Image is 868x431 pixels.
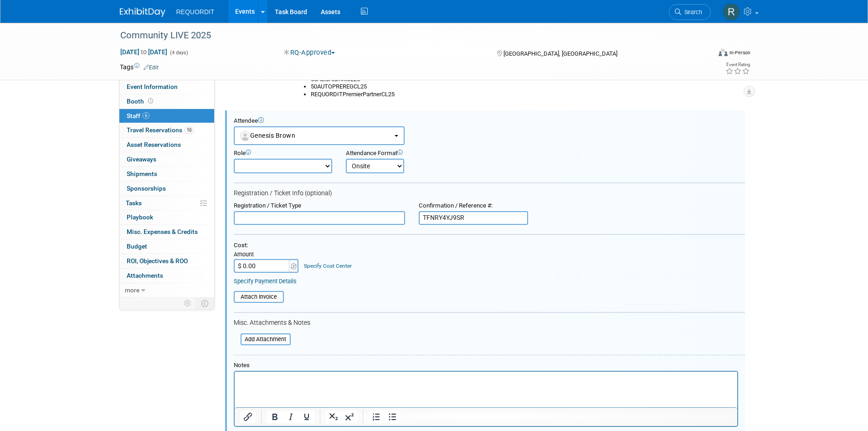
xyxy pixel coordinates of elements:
a: Event Information [119,80,214,94]
div: Preimer Partner - No Charge (1/3) [293,68,738,98]
a: Booth [119,94,214,109]
div: Community LIVE 2025 [117,27,697,44]
span: Travel Reservations [127,126,194,134]
div: Cost: [234,242,745,249]
a: Edit [144,64,159,71]
a: Budget [119,239,214,254]
a: Tasks [119,196,214,210]
span: Shipments [127,170,157,177]
img: Format-Inperson.png [719,49,728,56]
span: Asset Reservations [127,141,181,148]
a: Specify Payment Details [234,278,297,285]
div: Amount [234,251,300,259]
a: Attachments [119,269,214,283]
td: Personalize Event Tab Strip [180,297,196,309]
a: Travel Reservations10 [119,123,214,137]
span: Giveaways [127,156,156,163]
td: Tags [120,62,159,72]
a: ROI, Objectives & ROO [119,254,214,268]
button: Superscript [342,410,357,423]
span: Booth [127,98,155,105]
a: more [119,283,214,297]
span: Event Information [127,83,178,90]
span: 6 [143,112,149,119]
button: Genesis Brown [234,126,405,145]
div: Attendance Format [346,150,463,157]
span: Attachments [127,272,163,279]
button: Bullet list [385,410,400,423]
span: ROI, Objectives & ROO [127,257,188,265]
div: Role [234,150,332,157]
div: Registration / Ticket Info (optional) [234,189,745,197]
iframe: Rich Text Area [235,372,737,407]
td: Toggle Event Tabs [195,297,214,309]
span: Sponsorships [127,185,166,192]
a: Shipments [119,167,214,181]
span: [GEOGRAPHIC_DATA], [GEOGRAPHIC_DATA] [503,50,617,57]
button: Underline [299,410,314,423]
button: Italic [283,410,298,423]
button: Subscript [326,410,341,423]
span: REQUORDIT [176,8,215,16]
span: Tasks [126,199,142,207]
a: Misc. Expenses & Credits [119,225,214,239]
span: (4 days) [169,50,188,56]
li: REQUORDITPremierPartnerCL25 [311,91,738,99]
div: Attendee [234,117,745,125]
a: Specify Cost Center [304,263,352,269]
li: 50AUTOPREREGCL25 [311,83,738,91]
button: Bold [267,410,282,423]
div: In-Person [729,49,750,56]
a: Search [669,4,711,20]
a: Playbook [119,210,214,224]
a: Staff6 [119,109,214,123]
span: Booth not reserved yet [146,98,155,104]
img: Rebeca Davalos [723,3,740,21]
a: Giveaways [119,152,214,166]
div: Event Format [657,47,751,61]
span: Misc. Expenses & Credits [127,228,198,235]
button: Numbered list [369,410,384,423]
button: RQ-Approved [281,48,339,57]
a: Asset Reservations [119,138,214,152]
span: Playbook [127,213,153,221]
span: Genesis Brown [240,132,296,139]
span: Budget [127,243,147,250]
span: Search [681,9,702,16]
a: Sponsorships [119,182,214,196]
span: more [125,286,139,294]
span: 10 [185,127,194,134]
div: Notes [234,362,738,369]
div: Event Rating [725,62,750,67]
div: Misc. Attachments & Notes [234,319,745,327]
div: Confirmation / Reference #: [419,202,528,210]
span: to [139,48,148,56]
div: Registration / Ticket Type [234,202,405,210]
button: Insert/edit link [240,410,256,423]
img: ExhibitDay [120,8,165,17]
span: Staff [127,112,149,119]
span: [DATE] [DATE] [120,48,168,56]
